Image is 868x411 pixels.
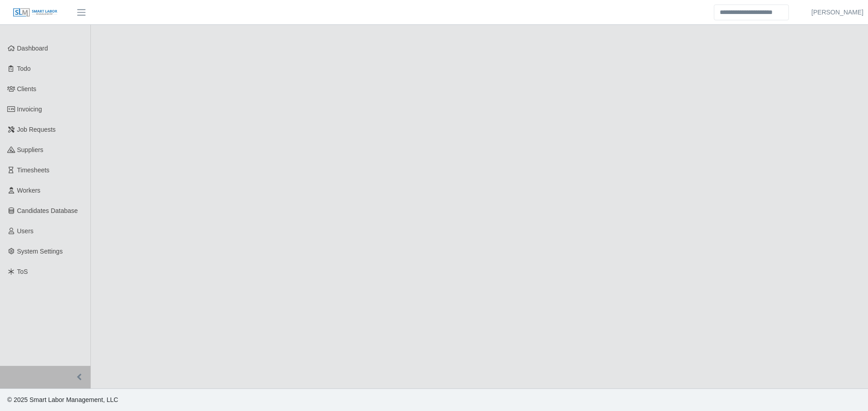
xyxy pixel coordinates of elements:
input: Search [714,5,789,20]
a: [PERSON_NAME] [811,8,863,17]
span: Todo [17,65,31,72]
span: ToS [17,268,28,275]
img: SLM Logo [13,8,58,18]
span: Job Requests [17,126,56,133]
span: Dashboard [17,45,48,52]
span: Suppliers [17,146,43,153]
span: System Settings [17,248,63,255]
span: Invoicing [17,106,42,113]
span: Candidates Database [17,207,78,214]
span: Users [17,227,34,235]
span: Clients [17,85,37,92]
span: Timesheets [17,166,50,174]
span: © 2025 Smart Labor Management, LLC [7,396,118,403]
span: Workers [17,187,41,194]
